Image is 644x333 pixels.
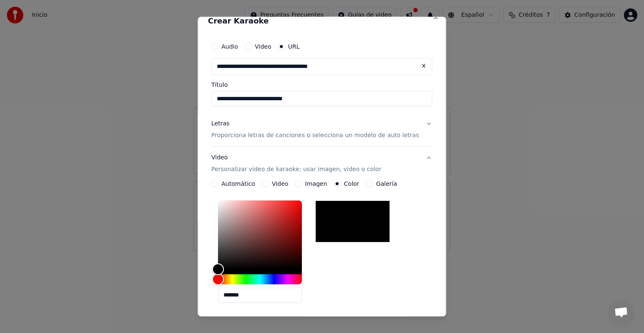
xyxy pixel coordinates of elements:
div: Video [211,153,381,174]
div: Hue [218,274,302,284]
label: Color [344,181,360,187]
label: Audio [221,44,238,49]
label: Imagen [305,181,327,187]
h2: Crear Karaoke [208,17,436,25]
p: Proporciona letras de canciones o selecciona un modelo de auto letras [211,131,419,140]
div: Letras [211,120,229,128]
label: Galería [376,181,397,187]
p: Personalizar video de karaoke: usar imagen, video o color [211,165,381,174]
div: Color [218,200,302,269]
button: LetrasProporciona letras de canciones o selecciona un modelo de auto letras [211,113,432,146]
label: Título [211,82,432,88]
label: URL [288,44,300,49]
label: Automático [221,181,255,187]
label: Video [255,44,271,49]
label: Video [272,181,288,187]
button: VideoPersonalizar video de karaoke: usar imagen, video o color [211,147,432,180]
